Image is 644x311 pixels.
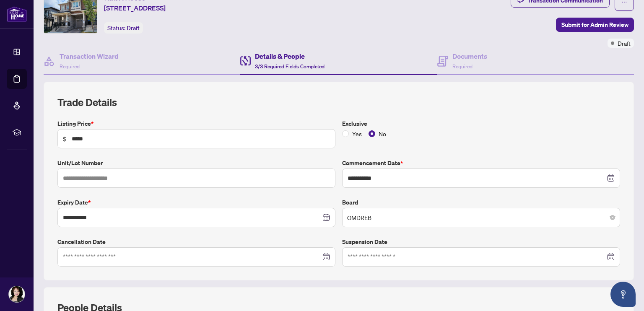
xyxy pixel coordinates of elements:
[104,22,143,34] div: Status:
[255,63,325,70] span: 3/3 Required Fields Completed
[347,210,615,225] span: OMDREB
[342,158,620,168] label: Commencement Date
[610,282,636,307] button: Open asap
[610,215,615,220] span: close-circle
[342,198,620,207] label: Board
[104,3,166,13] span: [STREET_ADDRESS]
[57,198,335,207] label: Expiry Date
[9,286,25,302] img: Profile Icon
[127,24,140,32] span: Draft
[57,158,335,168] label: Unit/Lot Number
[255,51,325,61] h4: Details & People
[561,18,628,31] span: Submit for Admin Review
[60,63,80,70] span: Required
[452,63,473,70] span: Required
[342,119,620,128] label: Exclusive
[349,129,365,138] span: Yes
[7,6,27,22] img: logo
[342,237,620,246] label: Suspension Date
[63,134,67,143] span: $
[57,237,335,246] label: Cancellation Date
[452,51,487,61] h4: Documents
[57,119,335,128] label: Listing Price
[57,96,620,109] h2: Trade Details
[60,51,119,61] h4: Transaction Wizard
[618,39,631,48] span: Draft
[375,129,390,138] span: No
[556,18,634,32] button: Submit for Admin Review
